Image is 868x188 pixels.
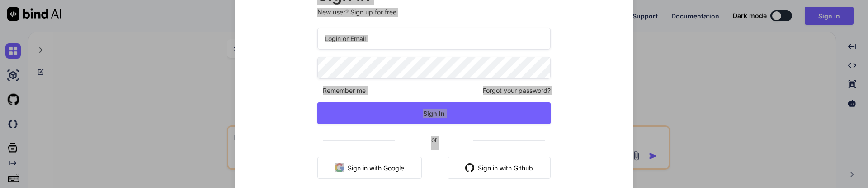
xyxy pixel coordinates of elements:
[317,157,422,179] button: Sign in with Google
[317,102,551,124] button: Sign In
[317,86,366,95] span: Remember me
[317,8,551,28] p: New user?
[335,163,344,172] img: google
[483,86,551,95] span: Forgot your password?
[465,163,474,172] img: github
[448,157,551,179] button: Sign in with Github
[395,128,473,151] span: or
[350,8,396,17] div: Sign up for free
[317,28,551,50] input: Login or Email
